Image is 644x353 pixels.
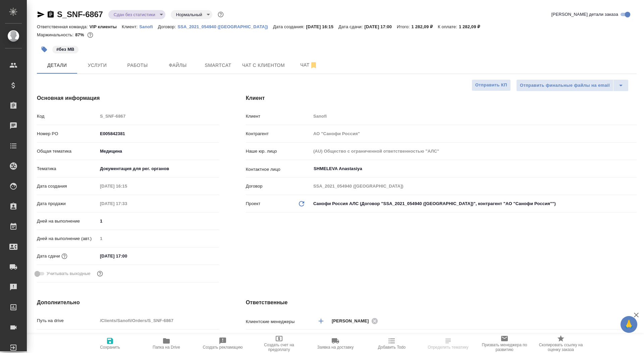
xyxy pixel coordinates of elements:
a: SSA_2021_054940 ([GEOGRAPHIC_DATA]) [177,24,273,29]
button: Если добавить услуги и заполнить их объемом, то дата рассчитается автоматически [60,252,69,261]
div: Сдан без статистики [171,10,212,19]
span: Отправить КП [475,81,507,89]
button: Нормальный [174,12,204,17]
input: Пустое поле [311,129,637,139]
p: Ответственная команда: [37,24,90,29]
span: Файлы [162,61,194,70]
span: Работы [121,61,154,70]
p: Общая тематика [37,148,98,155]
p: К оплате: [438,24,459,29]
input: Пустое поле [98,181,156,191]
div: Медицина [98,146,219,157]
button: Папка на Drive [138,334,195,353]
div: [PERSON_NAME] [332,317,380,325]
span: Детали [41,61,73,70]
span: Сохранить [100,345,120,350]
input: Пустое поле [98,199,156,208]
span: Скопировать ссылку на оценку заказа [537,343,585,352]
svg: Отписаться [310,61,318,69]
p: Дата продажи [37,200,98,207]
input: Пустое поле [98,316,219,325]
span: Отправить финальные файлы на email [520,82,610,89]
span: Папка на Drive [153,345,180,350]
span: Заявка на доставку [317,345,354,350]
button: Призвать менеджера по развитию [476,334,533,353]
p: VIP клиенты [90,24,122,29]
button: Создать счет на предоплату [251,334,307,353]
p: 1 282,09 ₽ [412,24,438,29]
p: Наше юр. лицо [246,148,311,155]
span: Чат [293,61,325,69]
h4: Ответственные [246,299,637,307]
h4: Клиент [246,94,637,102]
span: Создать счет на предоплату [255,343,303,352]
button: Добавить менеджера [313,313,329,329]
span: без МВ [52,46,79,52]
button: Определить тематику [420,334,476,353]
div: split button [516,79,629,91]
p: 1 282,09 ₽ [459,24,485,29]
p: #без МВ [56,46,74,53]
input: Пустое поле [311,111,637,121]
span: Определить тематику [428,345,468,350]
button: Скопировать ссылку для ЯМессенджера [37,10,45,18]
p: 87% [75,32,86,37]
span: Smartcat [202,61,234,70]
p: Дней на выполнение [37,218,98,225]
span: Призвать менеджера по развитию [480,343,529,352]
span: 🙏 [623,317,635,331]
p: Клиент: [122,24,139,29]
p: Тематика [37,165,98,172]
span: Учитывать выходные [47,270,91,277]
button: Добавить тэг [37,42,52,57]
button: Отправить КП [472,79,511,91]
input: ✎ Введи что-нибудь [98,129,219,139]
input: ✎ Введи что-нибудь [98,333,219,343]
p: Договор: [158,24,178,29]
button: 🙏 [621,316,637,333]
p: Номер PO [37,130,98,137]
button: Доп статусы указывают на важность/срочность заказа [216,10,225,19]
span: Добавить Todo [378,345,406,350]
p: Дата создания [37,183,98,190]
span: Услуги [81,61,113,70]
button: Создать рекламацию [195,334,251,353]
p: Маржинальность: [37,32,75,37]
a: Sanofi [139,24,158,29]
p: [DATE] 16:15 [306,24,338,29]
p: SSA_2021_054940 ([GEOGRAPHIC_DATA]) [177,24,273,29]
p: Sanofi [139,24,158,29]
p: Итого: [397,24,411,29]
button: Выбери, если сб и вс нужно считать рабочими днями для выполнения заказа. [96,269,104,278]
p: Клиентские менеджеры [246,318,311,325]
span: [PERSON_NAME] детали заказа [551,11,618,18]
div: Сдан без статистики [108,10,165,19]
button: 140.19 RUB; [86,31,95,39]
input: ✎ Введи что-нибудь [98,216,219,226]
p: Проект [246,200,261,207]
p: Дата создания: [273,24,306,29]
span: [PERSON_NAME] [332,318,373,324]
span: Чат с клиентом [242,61,285,70]
input: Пустое поле [98,234,219,243]
button: Сдан без статистики [112,12,157,17]
h4: Основная информация [37,94,219,102]
span: Создать рекламацию [203,345,243,350]
input: ✎ Введи что-нибудь [98,251,156,261]
button: Open [633,168,634,169]
button: Заявка на доставку [307,334,364,353]
div: VIP клиенты [311,332,637,344]
button: Добавить Todo [364,334,420,353]
a: S_SNF-6867 [57,10,103,19]
h4: Дополнительно [37,299,219,307]
input: Пустое поле [98,111,219,121]
p: Код [37,113,98,120]
div: Документация для рег. органов [98,163,219,174]
button: Отправить финальные файлы на email [516,79,613,91]
p: Клиент [246,113,311,120]
p: [DATE] 17:00 [364,24,397,29]
button: Скопировать ссылку [47,10,55,18]
button: Скопировать ссылку на оценку заказа [533,334,589,353]
p: Контактное лицо [246,166,311,173]
p: Контрагент [246,130,311,137]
